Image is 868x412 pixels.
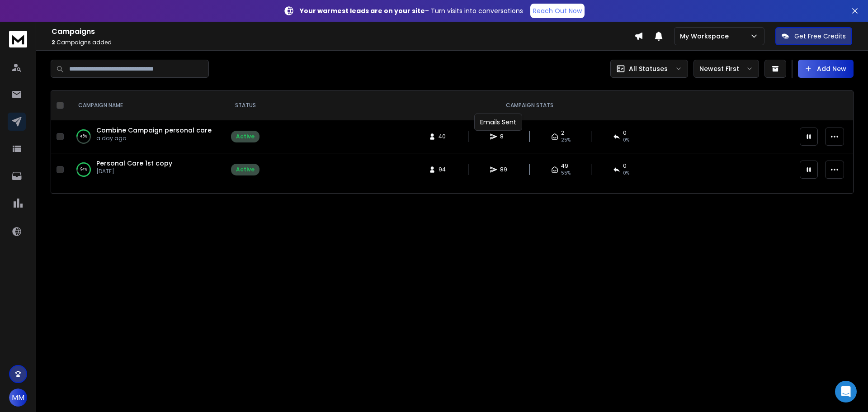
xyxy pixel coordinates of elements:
[693,60,759,78] button: Newest First
[67,120,226,153] td: 45%Combine Campaign personal carea day ago
[623,137,629,144] span: 0 %
[835,381,857,403] div: Open Intercom Messenger
[500,133,509,140] span: 8
[629,64,668,73] p: All Statuses
[300,6,523,15] p: – Turn visits into conversations
[67,153,226,186] td: 94%Personal Care 1st copy[DATE]
[236,166,255,173] div: Active
[623,170,629,177] span: 0 %
[96,168,172,175] p: [DATE]
[794,32,846,41] p: Get Free Credits
[52,26,634,37] h1: Campaigns
[798,60,854,78] button: Add New
[775,27,852,45] button: Get Free Credits
[9,388,27,407] button: MM
[96,159,172,168] a: Personal Care 1st copy
[561,137,571,144] span: 25 %
[530,4,585,18] a: Reach Out Now
[623,129,627,137] span: 0
[561,129,564,137] span: 2
[9,31,27,47] img: logo
[533,6,582,15] p: Reach Out Now
[52,38,55,46] span: 2
[236,133,255,140] div: Active
[80,165,87,174] p: 94 %
[96,135,212,142] p: a day ago
[439,133,448,140] span: 40
[96,126,212,135] a: Combine Campaign personal care
[52,39,634,46] p: Campaigns added
[561,162,568,170] span: 49
[226,91,265,120] th: STATUS
[623,162,627,170] span: 0
[500,166,509,173] span: 89
[439,166,448,173] span: 94
[680,32,732,41] p: My Workspace
[80,132,87,141] p: 45 %
[67,91,226,120] th: CAMPAIGN NAME
[474,114,522,131] div: Emails Sent
[300,6,425,15] strong: Your warmest leads are on your site
[265,91,794,120] th: CAMPAIGN STATS
[561,170,571,177] span: 55 %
